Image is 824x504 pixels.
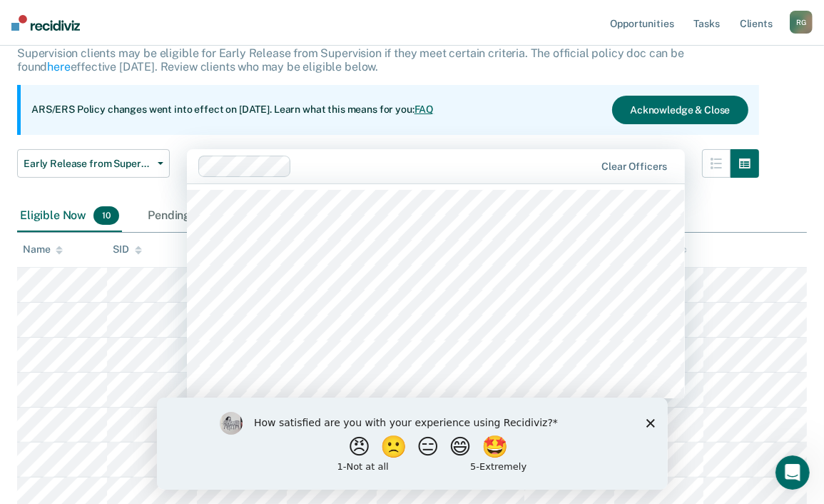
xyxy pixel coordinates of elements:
[93,206,119,225] span: 10
[414,104,434,115] a: FAQ
[145,201,223,232] div: Pending0
[23,243,63,256] div: Name
[113,243,142,256] div: SID
[612,96,748,124] button: Acknowledge & Close
[17,149,170,178] button: Early Release from Supervision
[17,46,684,74] p: Supervision clients may be eligible for Early Release from Supervision if they meet certain crite...
[790,11,813,34] button: RG
[157,398,668,490] iframe: Survey by Kim from Recidiviz
[17,201,122,232] div: Eligible Now10
[31,103,434,117] p: ARS/ERS Policy changes went into effect on [DATE]. Learn what this means for you:
[790,11,813,34] div: R G
[601,161,667,173] div: Clear officers
[47,60,70,74] a: here
[11,15,80,31] img: Recidiviz
[775,455,810,490] iframe: Intercom live chat
[24,158,152,170] span: Early Release from Supervision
